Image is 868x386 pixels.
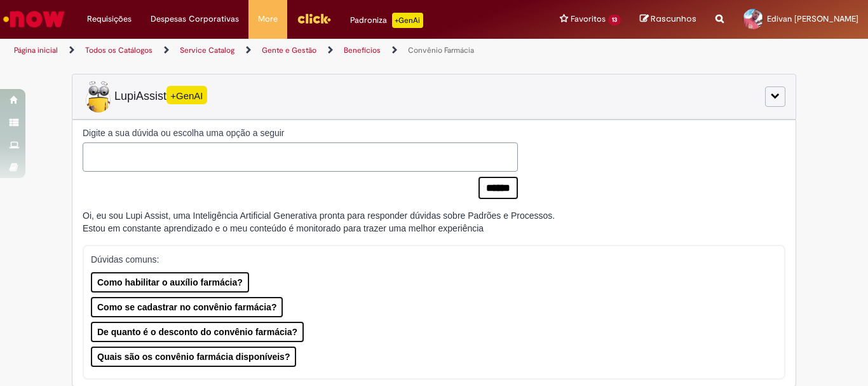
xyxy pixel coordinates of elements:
[10,39,569,62] ul: Trilhas de página
[651,13,696,25] span: Rascunhos
[767,13,858,24] span: Edivan [PERSON_NAME]
[608,15,621,25] span: 13
[297,9,331,28] img: click_logo_yellow_360x200.png
[1,6,67,32] img: ServiceNow
[166,86,207,104] span: +GenAI
[91,347,296,367] button: Quais são os convênio farmácia disponíveis?
[180,45,234,55] a: Service Catalog
[151,13,239,25] span: Despesas Corporativas
[258,13,278,25] span: More
[72,74,796,120] div: LupiLupiAssist+GenAI
[83,127,518,139] label: Digite a sua dúvida ou escolha uma opção a seguir
[262,45,316,55] a: Gente e Gestão
[85,45,153,55] a: Todos os Catálogos
[91,253,767,266] p: Dúvidas comuns:
[83,81,114,113] img: Lupi
[344,45,381,55] a: Benefícios
[350,13,423,28] div: Padroniza
[83,81,207,113] span: LupiAssist
[91,322,304,342] button: De quanto é o desconto do convênio farmácia?
[14,45,58,55] a: Página inicial
[91,272,249,293] button: Como habilitar o auxílio farmácia?
[87,13,132,25] span: Requisições
[640,13,696,25] a: Rascunhos
[91,297,283,317] button: Como se cadastrar no convênio farmácia?
[408,45,474,55] a: Convênio Farmácia
[392,13,423,28] p: +GenAi
[571,13,606,25] span: Favoritos
[83,209,555,235] div: Oi, eu sou Lupi Assist, uma Inteligência Artificial Generativa pronta para responder dúvidas sobr...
